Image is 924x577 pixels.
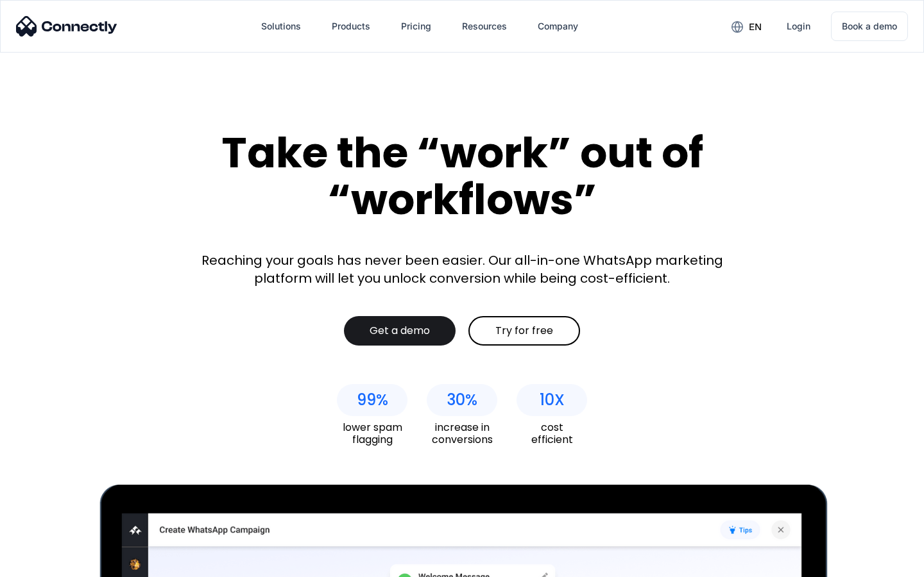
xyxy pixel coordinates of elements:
[831,12,908,41] a: Book a demo
[462,17,507,35] div: Resources
[370,324,430,337] div: Get a demo
[26,555,77,573] ul: Language list
[538,17,578,35] div: Company
[261,17,301,35] div: Solutions
[344,316,456,346] a: Get a demo
[787,17,810,35] div: Login
[193,251,732,287] div: Reaching your goals has never been easier. Our all-in-one WhatsApp marketing platform will let yo...
[468,316,580,346] a: Try for free
[13,555,77,573] aside: Language selected: English
[357,391,388,409] div: 99%
[447,391,477,409] div: 30%
[401,17,431,35] div: Pricing
[332,17,370,35] div: Products
[16,16,117,37] img: Connectly Logo
[173,130,751,222] div: Take the “work” out of “workflows”
[517,421,587,446] div: cost efficient
[540,391,565,409] div: 10X
[749,18,762,36] div: en
[427,421,497,446] div: increase in conversions
[337,421,407,446] div: lower spam flagging
[495,324,553,337] div: Try for free
[776,11,821,42] a: Login
[391,11,441,42] a: Pricing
